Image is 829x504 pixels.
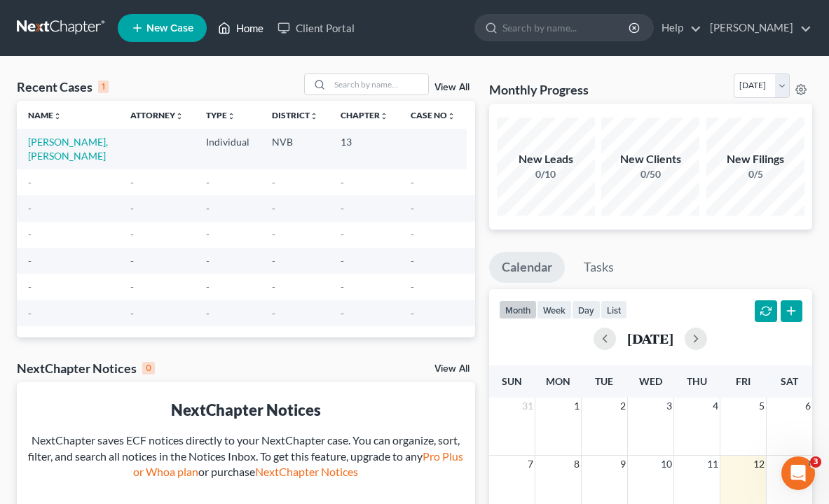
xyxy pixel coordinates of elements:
[639,375,662,387] span: Wed
[499,300,537,319] button: month
[53,112,62,120] i: unfold_more
[261,129,329,169] td: NVB
[411,110,455,120] a: Case Nounfold_more
[572,300,601,319] button: day
[206,307,210,319] span: -
[706,151,804,167] div: New Filings
[330,74,428,94] input: Search by name...
[781,375,798,387] span: Sat
[497,167,595,181] div: 0/10
[310,112,318,120] i: unfold_more
[411,176,414,188] span: -
[22,119,200,144] b: 🚨ATTN: [GEOGRAPHIC_DATA] of [US_STATE]
[341,176,344,188] span: -
[206,255,210,267] span: -
[130,255,134,267] span: -
[706,456,720,472] span: 11
[44,397,55,408] button: Gif picker
[68,7,159,17] h1: [PERSON_NAME]
[17,360,155,377] div: NextChapter Notices
[28,281,32,293] span: -
[28,255,32,267] span: -
[272,255,275,267] span: -
[211,15,270,41] a: Home
[9,6,36,32] button: go back
[255,465,358,478] a: NextChapter Notices
[573,398,581,414] span: 1
[804,398,812,414] span: 6
[206,228,210,240] span: -
[28,202,32,214] span: -
[341,281,344,293] span: -
[546,375,570,387] span: Mon
[195,129,261,169] td: Individual
[130,281,134,293] span: -
[781,456,815,490] iframe: Intercom live chat
[601,151,699,167] div: New Clients
[752,456,766,472] span: 12
[219,6,246,32] button: Home
[272,110,318,120] a: Districtunfold_more
[798,456,812,472] span: 13
[341,110,388,120] a: Chapterunfold_more
[655,15,701,41] a: Help
[246,6,271,31] div: Close
[489,252,565,283] a: Calendar
[130,202,134,214] span: -
[687,375,707,387] span: Thu
[665,398,673,414] span: 3
[28,110,62,120] a: Nameunfold_more
[411,255,414,267] span: -
[11,110,269,288] div: Katie says…
[12,367,268,391] textarea: Message…
[272,176,275,188] span: -
[272,307,275,319] span: -
[601,300,627,319] button: list
[272,202,275,214] span: -
[573,456,581,472] span: 8
[206,202,210,214] span: -
[434,83,470,92] a: View All
[130,307,134,319] span: -
[28,433,464,481] div: NextChapter saves ECF notices directly to your NextChapter case. You can organize, sort, filter, ...
[537,300,572,319] button: week
[146,23,193,34] span: New Case
[411,202,414,214] span: -
[447,112,455,120] i: unfold_more
[571,252,626,283] a: Tasks
[526,456,535,472] span: 7
[329,129,399,169] td: 13
[706,167,804,181] div: 0/5
[711,398,720,414] span: 4
[22,153,219,248] div: The court has added a new Credit Counseling Field that we need to update upon filing. Please remo...
[341,202,344,214] span: -
[619,398,627,414] span: 2
[434,364,470,374] a: View All
[206,281,210,293] span: -
[28,399,464,421] div: NextChapter Notices
[227,112,235,120] i: unfold_more
[341,228,344,240] span: -
[341,255,344,267] span: -
[703,15,811,41] a: [PERSON_NAME]
[130,228,134,240] span: -
[130,110,184,120] a: Attorneyunfold_more
[595,375,613,387] span: Tue
[28,307,32,319] span: -
[130,176,134,188] span: -
[502,15,631,41] input: Search by name...
[89,397,100,408] button: Start recording
[272,228,275,240] span: -
[341,307,344,319] span: -
[659,456,673,472] span: 10
[22,397,33,408] button: Emoji picker
[28,228,32,240] span: -
[601,167,699,181] div: 0/50
[411,281,414,293] span: -
[67,397,78,408] button: Upload attachment
[619,456,627,472] span: 9
[502,375,522,387] span: Sun
[411,228,414,240] span: -
[142,362,155,374] div: 0
[240,391,263,414] button: Send a message…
